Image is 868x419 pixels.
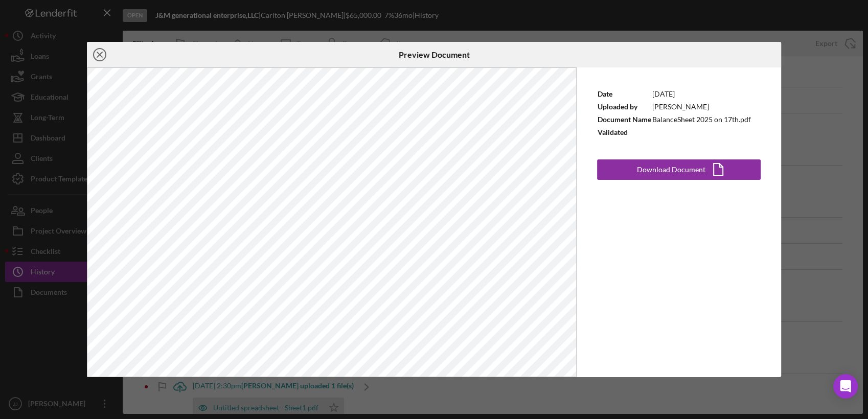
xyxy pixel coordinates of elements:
[598,102,637,111] b: Uploaded by
[598,89,612,98] b: Date
[833,374,858,399] div: Open Intercom Messenger
[398,50,469,59] h6: Preview Document
[598,115,651,124] b: Document Name
[637,159,705,180] div: Download Document
[652,113,751,126] td: BalanceSheet 2025 on 17th.pdf
[652,88,751,101] td: [DATE]
[598,128,628,136] b: Validated
[652,101,751,113] td: [PERSON_NAME]
[597,159,761,180] button: Download Document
